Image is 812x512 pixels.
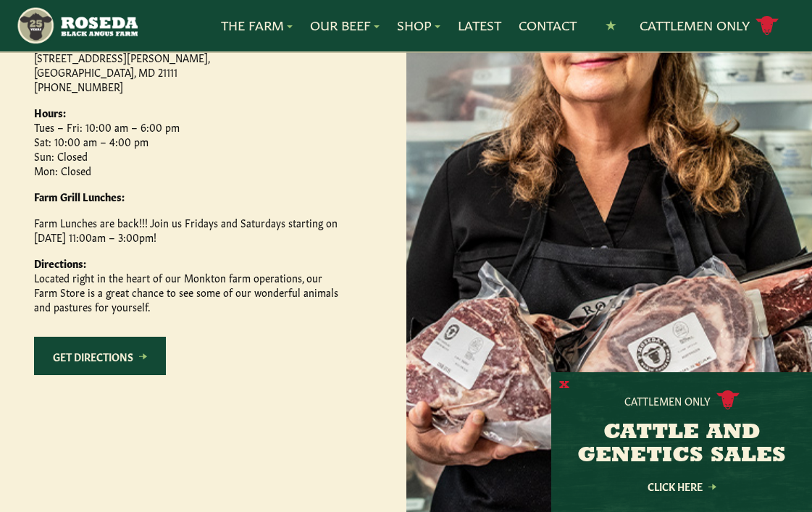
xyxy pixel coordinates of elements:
[559,378,569,393] button: X
[458,16,501,35] a: Latest
[221,16,293,35] a: The Farm
[616,482,747,491] a: Click Here
[34,256,86,270] strong: Directions:
[34,105,66,119] strong: Hours:
[34,50,338,93] p: [STREET_ADDRESS][PERSON_NAME], [GEOGRAPHIC_DATA], MD 21111 [PHONE_NUMBER]
[310,16,380,35] a: Our Beef
[624,393,711,408] p: Cattlemen Only
[640,13,779,38] a: Cattlemen Only
[519,16,577,35] a: Contact
[34,337,166,375] a: Get Directions
[34,189,125,203] strong: Farm Grill Lunches:
[34,105,338,177] p: Tues – Fri: 10:00 am – 6:00 pm Sat: 10:00 am – 4:00 pm Sun: Closed Mon: Closed
[34,256,338,314] p: Located right in the heart of our Monkton farm operations, our Farm Store is a great chance to se...
[397,16,440,35] a: Shop
[16,6,138,46] img: https://roseda.com/wp-content/uploads/2021/05/roseda-25-header.png
[716,390,740,410] img: cattle-icon.svg
[569,421,794,468] h3: CATTLE AND GENETICS SALES
[34,215,338,244] p: Farm Lunches are back!!! Join us Fridays and Saturdays starting on [DATE] 11:00am – 3:00pm!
